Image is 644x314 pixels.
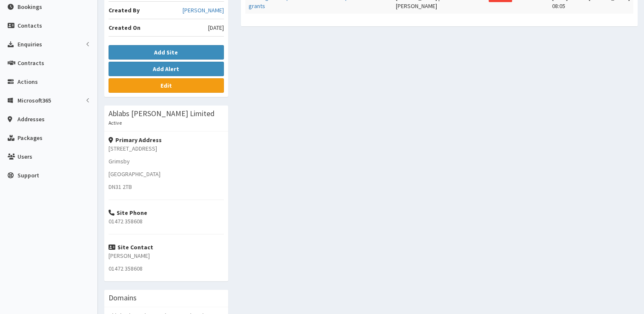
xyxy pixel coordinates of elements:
span: Addresses [17,115,45,123]
span: Contracts [17,59,44,67]
a: Edit [109,78,224,93]
p: 01472 358608 [109,264,224,273]
span: Contacts [17,22,42,29]
span: Actions [17,78,38,86]
span: Users [17,153,32,160]
b: Edit [160,82,172,89]
strong: Site Contact [109,243,153,251]
p: [STREET_ADDRESS] [109,144,224,153]
span: Enquiries [17,40,42,48]
a: [PERSON_NAME] [183,6,224,14]
b: Add Alert [153,65,179,73]
span: Support [17,171,39,179]
p: DN31 2TB [109,183,224,191]
small: Active [109,120,122,126]
span: Bookings [17,3,42,11]
span: Microsoft365 [17,97,51,104]
span: [DATE] [208,23,224,32]
b: Created By [109,6,140,14]
strong: Primary Address [109,136,162,144]
span: Packages [17,134,43,142]
h3: Ablabs [PERSON_NAME] Limited [109,110,215,117]
h3: Domains [109,294,137,302]
b: Add Site [154,49,178,56]
p: 01472 358608 [109,217,224,226]
p: [GEOGRAPHIC_DATA] [109,170,224,178]
p: [PERSON_NAME] [109,251,224,260]
strong: Site Phone [109,209,147,217]
button: Add Alert [109,62,224,76]
p: Grimsby [109,157,224,166]
b: Created On [109,24,140,31]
